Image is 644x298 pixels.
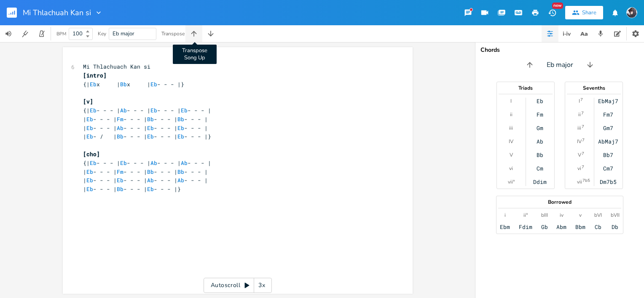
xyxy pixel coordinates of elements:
[582,177,590,184] sup: 7b5
[83,72,107,79] span: [intro]
[544,5,561,20] button: New
[595,223,601,230] div: Cb
[575,223,585,230] div: Bbm
[23,9,91,16] span: Mi Thlachuah Kan si
[509,138,513,145] div: IV
[581,110,584,117] sup: 7
[98,31,106,36] div: Key
[603,111,613,118] div: Fm7
[565,85,623,90] div: Sevenths
[147,176,154,184] span: Ab
[600,178,617,185] div: Dm7b5
[86,115,93,123] span: Eb
[537,138,543,145] div: Ab
[510,111,513,118] div: ii
[500,223,510,230] div: Ebm
[533,178,547,185] div: Ddim
[83,63,150,70] span: Mi Thlachuach Kan si
[117,185,123,193] span: Bb
[497,85,554,90] div: Triads
[177,124,184,132] span: Eb
[582,150,584,157] sup: 7
[86,133,93,140] span: Eb
[594,212,602,218] div: bVI
[117,168,123,176] span: Fm
[523,212,528,218] div: ii°
[598,98,618,104] div: EbMaj7
[577,138,582,145] div: IV
[582,123,584,130] sup: 7
[582,9,596,16] div: Share
[578,111,581,118] div: ii
[541,212,548,218] div: bIII
[147,168,154,176] span: Bb
[150,159,157,167] span: Ab
[509,165,513,172] div: vi
[577,125,581,131] div: iii
[83,115,208,123] span: | - - - | - - - | - - - | - - - |
[117,115,123,123] span: Fm
[83,176,208,184] span: | - - - | - - - | - - - | - - - |
[204,278,272,293] div: Autoscroll
[577,178,582,185] div: vii
[147,124,154,132] span: Eb
[509,125,513,131] div: iii
[537,98,543,104] div: Eb
[161,31,185,36] div: Transpose
[86,124,93,132] span: Eb
[120,159,127,167] span: Eb
[150,80,157,88] span: Eb
[83,80,184,88] span: {| x | x | - - - |}
[90,106,97,114] span: Eb
[612,223,618,230] div: Db
[147,133,154,140] span: Eb
[552,3,563,9] div: New
[86,176,93,184] span: Eb
[579,212,582,218] div: v
[560,212,563,218] div: iv
[579,98,580,104] div: I
[537,152,543,158] div: Bb
[83,133,211,140] span: | - / | - - - | - - - | - - - |}
[537,111,543,118] div: Fm
[177,133,184,140] span: Eb
[578,152,581,158] div: V
[90,159,97,167] span: Eb
[113,30,134,37] span: Eb major
[541,223,548,230] div: Gb
[83,98,93,105] span: [v]
[565,6,603,19] button: Share
[598,138,618,145] div: AbMaj7
[580,96,583,103] sup: 7
[496,200,623,205] div: Borrowed
[83,185,181,193] span: | - - - | - - - | - - - |}
[120,106,127,114] span: Ab
[510,152,513,158] div: V
[177,115,184,123] span: Bb
[582,137,585,144] sup: 7
[86,185,93,193] span: Eb
[480,47,639,53] div: Chords
[603,152,613,158] div: Bb7
[150,106,157,114] span: Eb
[90,80,97,88] span: Eb
[510,98,512,104] div: I
[147,115,154,123] span: Bb
[556,223,566,230] div: Abm
[177,176,184,184] span: Ab
[83,150,100,158] span: [cho]
[83,106,211,114] span: {| - - - | - - - | - - - | - - - |
[86,168,93,176] span: Eb
[56,32,66,36] div: BPM
[577,165,581,172] div: vi
[519,223,532,230] div: Fdim
[547,60,573,70] span: Eb major
[254,278,269,293] div: 3x
[603,125,613,131] div: Gm7
[120,80,127,88] span: Bb
[582,164,584,170] sup: 7
[83,159,211,167] span: {| - - - | - - - | - - - | - - - |
[504,212,506,218] div: i
[626,7,637,18] img: 6F Soke
[603,165,613,172] div: Cm7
